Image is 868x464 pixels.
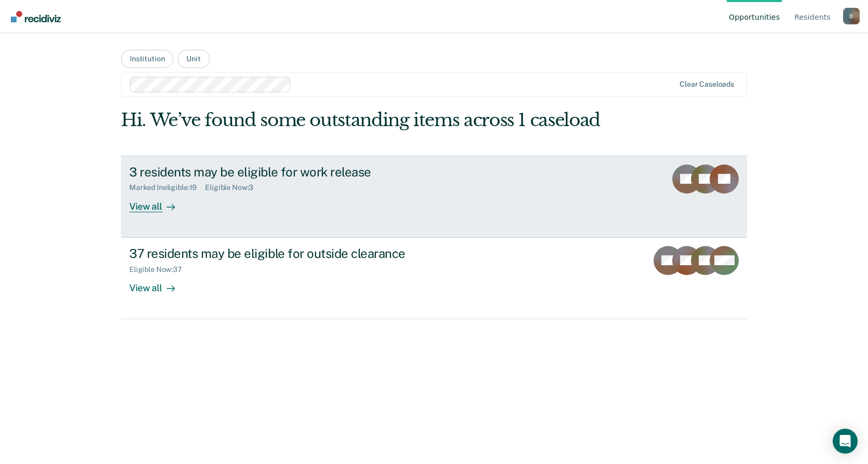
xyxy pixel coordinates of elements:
button: Profile dropdown button [843,8,860,24]
img: Recidiviz [11,11,61,22]
button: Institution [121,50,173,68]
div: Marked Ineligible : 19 [129,183,205,192]
div: Eligible Now : 3 [205,183,262,192]
button: Unit [178,50,209,68]
div: Open Intercom Messenger [833,429,858,454]
div: Eligible Now : 37 [129,265,191,274]
div: Clear caseloads [680,80,734,89]
a: 3 residents may be eligible for work releaseMarked Ineligible:19Eligible Now:3View all [121,156,747,238]
div: 37 residents may be eligible for outside clearance [129,246,494,261]
div: D [843,8,860,24]
div: View all [129,192,187,212]
a: 37 residents may be eligible for outside clearanceEligible Now:37View all [121,238,747,319]
div: View all [129,274,187,294]
div: Hi. We’ve found some outstanding items across 1 caseload [121,110,622,131]
div: 3 residents may be eligible for work release [129,165,494,180]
